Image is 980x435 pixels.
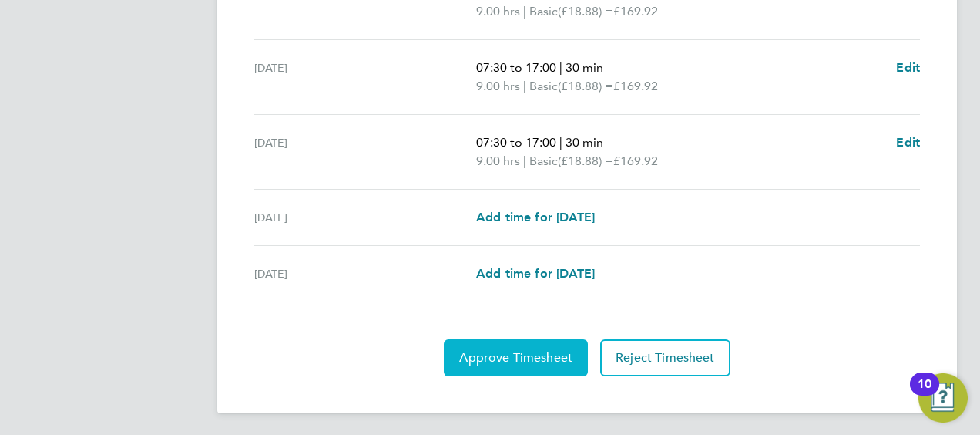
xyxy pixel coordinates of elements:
[529,152,558,170] span: Basic
[566,60,603,75] span: 30 min
[896,135,920,150] span: Edit
[918,373,968,423] button: Open Resource Center, 10 new notifications
[476,79,520,93] span: 9.00 hrs
[918,384,931,404] div: 10
[600,339,730,376] button: Reject Timesheet
[523,79,526,93] span: |
[476,208,595,227] a: Add time for [DATE]
[476,4,520,19] span: 9.00 hrs
[476,266,595,281] span: Add time for [DATE]
[476,153,520,168] span: 9.00 hrs
[613,79,658,93] span: £169.92
[254,208,476,227] div: [DATE]
[529,2,558,21] span: Basic
[444,339,588,376] button: Approve Timesheet
[558,4,613,19] span: (£18.88) =
[529,77,558,96] span: Basic
[459,350,572,366] span: Approve Timesheet
[896,133,920,152] a: Edit
[613,4,658,19] span: £169.92
[558,153,613,168] span: (£18.88) =
[896,59,920,77] a: Edit
[254,59,476,96] div: [DATE]
[254,133,476,170] div: [DATE]
[896,60,920,75] span: Edit
[476,135,556,150] span: 07:30 to 17:00
[523,4,526,19] span: |
[566,135,603,150] span: 30 min
[476,265,595,283] a: Add time for [DATE]
[613,153,658,168] span: £169.92
[616,350,715,366] span: Reject Timesheet
[559,135,562,150] span: |
[476,60,556,75] span: 07:30 to 17:00
[476,210,595,224] span: Add time for [DATE]
[254,265,476,283] div: [DATE]
[523,153,526,168] span: |
[559,60,562,75] span: |
[558,79,613,93] span: (£18.88) =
